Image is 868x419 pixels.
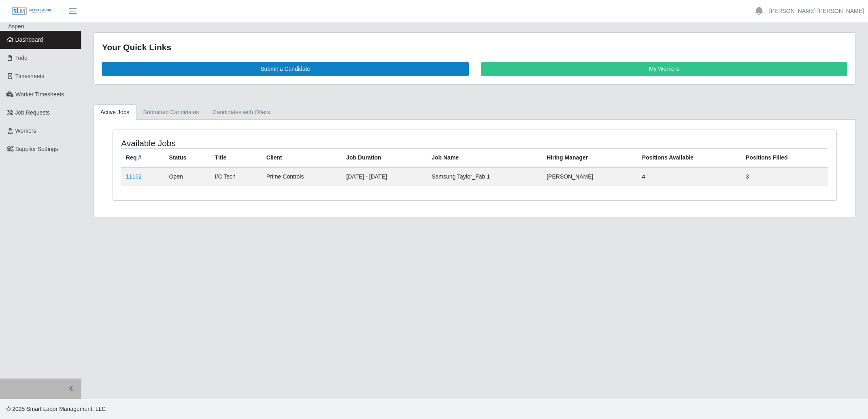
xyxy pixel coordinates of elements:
span: Aspen [8,23,24,30]
td: Prime Controls [262,167,341,186]
span: Todo [15,55,28,61]
th: Job Name [427,148,542,167]
span: Job Requests [15,109,50,116]
a: 11162 [126,173,142,180]
td: Open [164,167,210,186]
th: Client [262,148,341,167]
span: Supplier Settings [15,146,58,152]
img: SLM Logo [11,7,52,16]
td: [PERSON_NAME] [542,167,637,186]
span: Workers [15,128,36,134]
th: Req # [121,148,164,167]
th: Positions Filled [741,148,828,167]
th: Job Duration [341,148,427,167]
a: Active Jobs [94,104,136,120]
span: © 2025 Smart Labor Management, LLC [6,406,106,412]
th: Hiring Manager [542,148,637,167]
td: I/C Tech [210,167,262,186]
th: Title [210,148,262,167]
td: [DATE] - [DATE] [341,167,427,186]
a: Submitted Candidates [136,104,206,120]
span: Dashboard [15,36,43,43]
a: [PERSON_NAME] [PERSON_NAME] [769,7,864,15]
a: My Workers [481,62,848,76]
a: Submit a Candidate [102,62,469,76]
h4: Available Jobs [121,138,408,148]
td: Samsung Taylor_Fab 1 [427,167,542,186]
td: 3 [741,167,828,186]
th: Status [164,148,210,167]
a: Candidates with Offers [206,104,277,120]
div: Your Quick Links [102,41,847,54]
th: Positions Available [637,148,741,167]
td: 4 [637,167,741,186]
span: Timesheets [15,73,45,79]
span: Worker Timesheets [15,91,64,98]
